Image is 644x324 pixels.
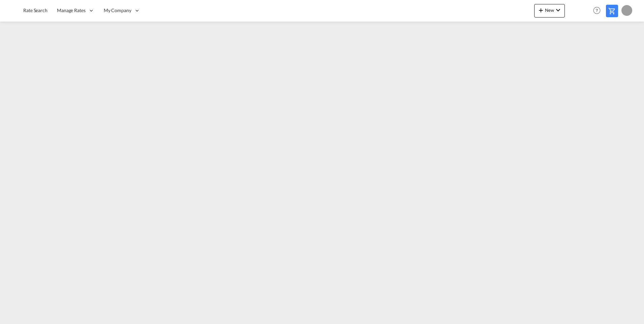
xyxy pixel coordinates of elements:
md-icon: icon-plus 400-fg [537,6,545,14]
button: icon-plus 400-fgNewicon-chevron-down [534,4,565,18]
div: Help [591,5,606,17]
md-icon: icon-chevron-down [554,6,562,14]
span: My Company [104,7,131,14]
span: New [537,7,562,13]
span: Manage Rates [57,7,86,14]
span: Help [591,5,603,16]
span: Rate Search [23,7,47,13]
